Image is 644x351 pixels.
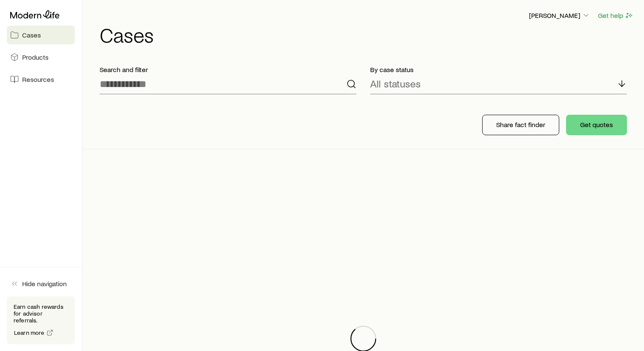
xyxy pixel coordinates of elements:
a: Products [7,48,75,67]
h1: Cases [100,24,634,45]
span: Hide navigation [22,279,67,288]
button: [PERSON_NAME] [529,11,591,21]
p: Search and filter [100,65,356,74]
button: Get quotes [566,115,627,135]
span: Cases [22,31,41,39]
span: Resources [22,75,54,84]
span: Learn more [14,330,45,336]
p: Share fact finder [496,120,545,129]
a: Resources [7,70,75,89]
div: Earn cash rewards for advisor referrals.Learn more [7,296,75,344]
p: Earn cash rewards for advisor referrals. [14,303,68,324]
button: Get help [598,11,634,20]
p: By case status [370,65,627,74]
button: Share fact finder [482,115,559,135]
p: All statuses [370,78,421,90]
a: Cases [7,26,75,44]
span: Products [22,53,49,61]
button: Hide navigation [7,274,75,293]
p: [PERSON_NAME] [529,11,590,20]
